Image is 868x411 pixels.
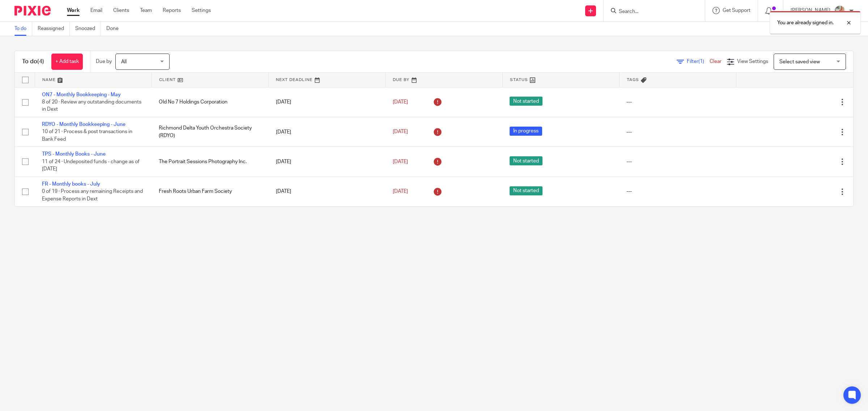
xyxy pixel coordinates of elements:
td: Richmond Delta Youth Orchestra Society (RDYO) [152,117,268,147]
span: Select saved view [779,59,820,64]
span: [DATE] [393,189,408,194]
span: 0 of 19 · Process any remaining Receipts and Expense Reports in Dext [42,189,143,202]
span: Tags [627,78,639,82]
a: Done [106,22,124,36]
a: Clients [113,7,129,14]
div: --- [626,98,729,106]
span: Not started [510,186,542,195]
span: 11 of 24 · Undeposited funds - change as of [DATE] [42,159,140,172]
div: --- [626,188,729,195]
td: [DATE] [269,117,386,147]
span: Not started [510,97,542,106]
span: (1) [698,59,704,64]
span: Filter [687,59,710,64]
a: Reports [163,7,181,14]
span: [DATE] [393,159,408,164]
span: (4) [37,59,44,64]
td: [DATE] [269,147,386,177]
a: FR - Monthly books - July [42,182,100,187]
a: RDYO - Monthly Bookkeeping - June [42,122,125,127]
a: Settings [192,7,211,14]
span: Not started [510,156,542,165]
span: View Settings [737,59,768,64]
div: --- [626,128,729,136]
p: Due by [96,58,112,65]
span: 8 of 20 · Review any outstanding documents in Dext [42,99,141,112]
p: You are already signed in. [777,19,834,26]
img: MIC.jpg [834,5,846,17]
h1: To do [22,58,44,65]
td: Fresh Roots Urban Farm Society [152,177,268,206]
div: --- [626,158,729,165]
td: Old No 7 Holdings Corporation [152,87,268,117]
a: + Add task [51,54,83,70]
td: [DATE] [269,87,386,117]
a: ON7 - Monthly Bookkeeping - May [42,92,121,97]
a: Clear [710,59,722,64]
a: Work [67,7,80,14]
span: In progress [510,127,542,136]
a: Snoozed [75,22,101,36]
span: 10 of 21 · Process & post transactions in Bank Feed [42,130,132,142]
a: Email [90,7,102,14]
a: To do [14,22,32,36]
a: Reassigned [38,22,70,36]
td: The Portrait Sessions Photography Inc. [152,147,268,177]
td: [DATE] [269,177,386,206]
span: [DATE] [393,130,408,135]
a: TPS - Monthly Books - June [42,152,106,157]
span: All [121,59,127,64]
a: Team [140,7,152,14]
img: Pixie [14,6,51,16]
span: [DATE] [393,99,408,105]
